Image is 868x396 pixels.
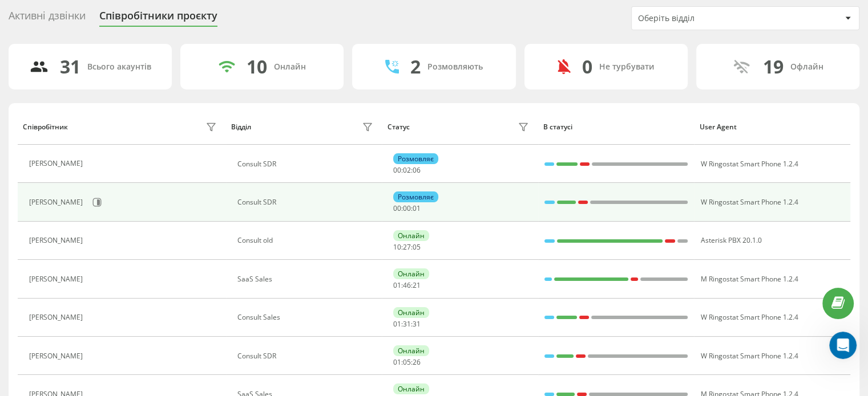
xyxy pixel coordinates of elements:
[29,313,86,321] div: [PERSON_NAME]
[231,123,251,131] div: Відділ
[393,357,401,367] span: 01
[237,236,376,244] div: Consult old
[393,242,401,252] span: 10
[237,275,376,283] div: SaaS Sales
[179,5,200,26] button: Головна
[413,203,421,213] span: 01
[393,320,421,328] div: : :
[393,358,421,366] div: : :
[29,160,86,168] div: [PERSON_NAME]
[410,56,421,77] div: 2
[393,243,421,251] div: : :
[393,345,429,356] div: Онлайн
[18,174,178,196] div: 📌 оцінити переваги для для себе і бізнесу вже на старті.
[10,259,219,279] textarea: Повідомлення...
[200,5,221,25] div: Закрити
[393,205,421,213] div: : :
[413,242,421,252] span: 05
[18,202,178,236] div: Консультація займе мінімум часу, але дасть максимум користі для оптимізації роботи з клієнтами.
[9,10,86,27] div: Активні дзвінки
[237,198,376,206] div: Consult SDR
[700,312,798,322] span: W Ringostat Smart Phone 1.2.4
[87,62,151,72] div: Всього акаунтів
[393,203,401,213] span: 00
[638,14,774,23] div: Оберіть відділ
[55,6,101,14] h1: Oleksandr
[393,165,401,175] span: 00
[700,351,798,361] span: W Ringostat Smart Phone 1.2.4
[29,352,86,360] div: [PERSON_NAME]
[700,235,761,245] span: Asterisk PBX 20.1.0
[274,62,306,72] div: Онлайн
[237,160,376,168] div: Consult SDR
[60,56,80,77] div: 31
[403,203,411,213] span: 00
[247,56,267,77] div: 10
[23,123,68,131] div: Співробітник
[393,191,438,202] div: Розмовляє
[829,332,857,359] iframe: Intercom live chat
[393,281,421,289] div: : :
[790,62,823,72] div: Офлайн
[403,165,411,175] span: 02
[582,56,592,77] div: 0
[393,153,438,164] div: Розмовляє
[29,236,86,244] div: [PERSON_NAME]
[387,123,410,131] div: Статус
[18,118,178,140] div: 📌 зрозуміти, як АІ допоможе у виявленні інсайтів із розмов;
[29,275,86,283] div: [PERSON_NAME]
[413,357,421,367] span: 26
[393,319,401,329] span: 01
[29,198,86,206] div: [PERSON_NAME]
[413,280,421,290] span: 21
[196,279,214,297] button: Надіслати повідомлення…
[237,313,376,321] div: Consult Sales
[413,165,421,175] span: 06
[700,123,845,131] div: User Agent
[403,242,411,252] span: 27
[18,283,27,292] button: Вибір емодзі
[393,230,429,241] div: Онлайн
[33,6,51,25] img: Profile image for Oleksandr
[55,14,139,26] p: У мережі 20 год тому
[700,197,798,207] span: W Ringostat Smart Phone 1.2.4
[599,62,655,72] div: Не турбувати
[393,280,401,290] span: 01
[393,307,429,318] div: Онлайн
[543,123,689,131] div: В статусі
[7,5,29,26] button: go back
[18,90,178,112] div: 📌 отримати повну інформацію про функціонал AI-аналізу дзвінків;
[700,159,798,169] span: W Ringostat Smart Phone 1.2.4
[393,383,429,394] div: Онлайн
[427,62,483,72] div: Розмовляють
[18,39,178,84] div: Щоб ефективно запровадити AI-функціонал та отримати максимум користі, звертайся прямо зараз до на...
[403,357,411,367] span: 05
[762,56,783,77] div: 19
[393,166,421,174] div: : :
[393,268,429,279] div: Онлайн
[36,283,45,292] button: вибір GIF-файлів
[99,10,217,27] div: Співробітники проєкту
[18,146,178,168] div: 📌 дізнатися, як впровадити функцію максимально ефективно;
[54,283,63,292] button: Завантажити вкладений файл
[403,319,411,329] span: 31
[413,319,421,329] span: 31
[700,274,798,284] span: M Ringostat Smart Phone 1.2.4
[237,352,376,360] div: Consult SDR
[403,280,411,290] span: 46
[18,250,100,257] div: Oleksandr • 1 дн. тому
